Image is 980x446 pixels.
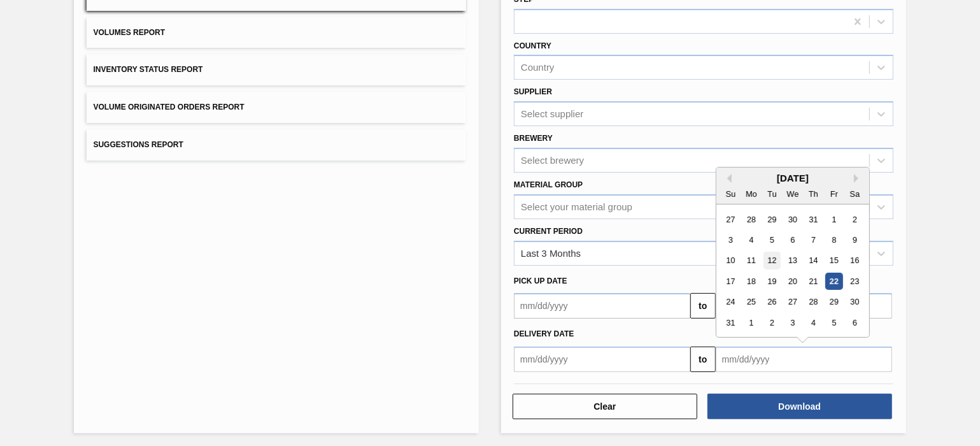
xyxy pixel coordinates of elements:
div: [DATE] [716,173,869,183]
div: Choose Sunday, July 27th, 2025 [722,211,739,228]
button: Suggestions Report [87,129,466,161]
div: Choose Thursday, August 14th, 2025 [805,252,822,270]
button: Next Month [854,174,863,183]
div: Choose Thursday, August 7th, 2025 [805,231,822,248]
div: Choose Wednesday, August 27th, 2025 [784,294,801,311]
div: Fr [825,185,842,203]
div: Choose Wednesday, August 13th, 2025 [784,252,801,270]
div: Choose Saturday, August 16th, 2025 [846,252,863,270]
div: Select your material group [521,201,632,212]
div: Choose Tuesday, July 29th, 2025 [763,211,781,228]
button: Volume Originated Orders Report [87,92,466,123]
div: We [784,185,801,203]
div: Choose Friday, September 5th, 2025 [825,314,842,331]
div: Su [722,185,739,203]
div: Choose Friday, August 29th, 2025 [825,294,842,311]
div: Choose Wednesday, August 6th, 2025 [784,231,801,248]
input: mm/dd/yyyy [514,347,690,372]
div: Choose Monday, July 28th, 2025 [742,211,760,228]
button: to [690,293,716,319]
div: month 2025-08 [720,209,865,333]
div: Choose Sunday, August 3rd, 2025 [722,231,739,248]
div: Choose Saturday, August 9th, 2025 [846,231,863,248]
div: Choose Monday, August 18th, 2025 [742,273,760,290]
button: Download [707,394,892,419]
div: Choose Wednesday, August 20th, 2025 [784,273,801,290]
div: Select supplier [521,109,583,120]
div: Choose Friday, August 22nd, 2025 [825,273,842,290]
div: Choose Monday, September 1st, 2025 [742,314,760,331]
div: Choose Monday, August 11th, 2025 [742,252,760,270]
div: Sa [846,185,863,203]
div: Mo [742,185,760,203]
div: Choose Tuesday, August 12th, 2025 [763,252,781,270]
div: Choose Tuesday, September 2nd, 2025 [763,314,781,331]
div: Choose Monday, August 25th, 2025 [742,294,760,311]
span: Delivery Date [514,329,574,338]
div: Choose Saturday, September 6th, 2025 [846,314,863,331]
div: Choose Sunday, August 24th, 2025 [722,294,739,311]
div: Choose Sunday, August 10th, 2025 [722,252,739,270]
button: Previous Month [723,174,732,183]
label: Country [514,41,551,50]
div: Select brewery [521,155,584,166]
div: Tu [763,185,781,203]
div: Choose Friday, August 1st, 2025 [825,211,842,228]
div: Choose Wednesday, September 3rd, 2025 [784,314,801,331]
div: Choose Friday, August 15th, 2025 [825,252,842,270]
label: Brewery [514,134,553,143]
div: Choose Sunday, August 31st, 2025 [722,314,739,331]
div: Choose Tuesday, August 19th, 2025 [763,273,781,290]
button: Inventory Status Report [87,54,466,85]
div: Choose Tuesday, August 5th, 2025 [763,231,781,248]
button: to [690,347,716,372]
label: Material Group [514,180,583,189]
div: Choose Thursday, August 28th, 2025 [805,294,822,311]
span: Pick up Date [514,277,567,285]
span: Volume Originated Orders Report [93,103,244,111]
div: Choose Thursday, August 21st, 2025 [805,273,822,290]
span: Inventory Status Report [93,65,202,74]
div: Choose Saturday, August 30th, 2025 [846,294,863,311]
div: Choose Monday, August 4th, 2025 [742,231,760,248]
div: Choose Thursday, September 4th, 2025 [805,314,822,331]
div: Th [805,185,822,203]
label: Current Period [514,227,583,236]
div: Choose Sunday, August 17th, 2025 [722,273,739,290]
label: Supplier [514,87,552,96]
input: mm/dd/yyyy [716,347,892,372]
button: Volumes Report [87,17,466,48]
span: Volumes Report [93,28,165,37]
div: Last 3 Months [521,248,581,259]
div: Choose Wednesday, July 30th, 2025 [784,211,801,228]
div: Choose Saturday, August 23rd, 2025 [846,273,863,290]
div: Choose Tuesday, August 26th, 2025 [763,294,781,311]
div: Choose Saturday, August 2nd, 2025 [846,211,863,228]
span: Suggestions Report [93,140,183,149]
button: Clear [513,394,697,419]
div: Country [521,62,555,73]
div: Choose Thursday, July 31st, 2025 [805,211,822,228]
input: mm/dd/yyyy [514,293,690,319]
div: Choose Friday, August 8th, 2025 [825,231,842,248]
